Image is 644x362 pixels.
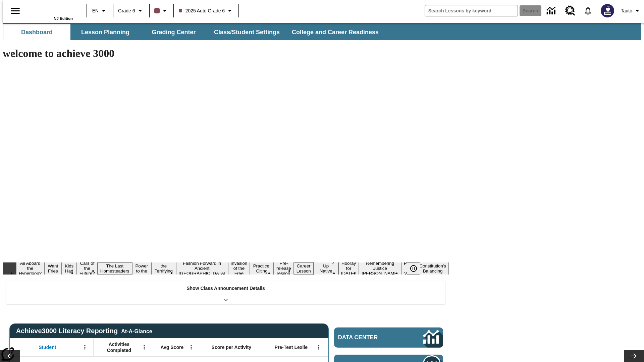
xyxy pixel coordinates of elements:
input: search field [425,5,518,16]
button: Slide 16 Point of View [401,260,417,277]
div: Show Class Announcement Details [6,281,445,304]
button: Lesson Planning [72,24,139,40]
button: Slide 12 Career Lesson [294,262,314,275]
div: Pause [407,262,427,275]
div: SubNavbar [3,24,385,40]
button: Slide 3 Dirty Jobs Kids Had To Do [62,252,77,285]
span: Activities Completed [97,341,141,353]
button: Slide 6 Solar Power to the People [132,257,152,280]
button: Slide 17 The Constitution's Balancing Act [417,257,449,280]
button: Grade: Grade 6, Select a grade [115,5,147,17]
a: Resource Center, Will open in new tab [561,2,579,20]
button: Class: 2025 Auto Grade 6, Select your class [176,5,237,17]
span: Data Center [338,334,401,341]
span: Avg Score [160,344,183,350]
span: EN [92,7,99,14]
a: Notifications [579,2,597,19]
button: Class/Student Settings [209,24,285,40]
span: Score per Activity [212,344,252,350]
button: Open Menu [80,342,90,352]
button: Open Menu [314,342,324,352]
button: College and Career Readiness [286,24,384,40]
h1: welcome to achieve 3000 [3,47,449,60]
button: Slide 4 Cars of the Future? [77,260,98,277]
button: Class color is dark brown. Change class color [152,5,171,17]
button: Open Menu [186,342,196,352]
span: NJ Edition [54,16,73,20]
div: At-A-Glance [121,327,152,335]
button: Slide 1 All Aboard the Hyperloop? [16,260,44,277]
a: Data Center [543,2,561,20]
button: Open Menu [139,342,149,352]
span: 2025 Auto Grade 6 [179,7,225,14]
span: Tauto [621,7,632,14]
button: Slide 7 Attack of the Terrifying Tomatoes [151,257,176,280]
button: Slide 15 Remembering Justice O'Connor [359,260,401,277]
button: Open side menu [5,1,25,21]
div: Home [29,2,73,20]
button: Slide 8 Fashion Forward in Ancient Rome [176,260,228,277]
span: Student [39,344,56,350]
button: Slide 13 Cooking Up Native Traditions [314,257,338,280]
button: Slide 5 The Last Homesteaders [98,262,132,275]
div: SubNavbar [3,23,641,40]
button: Grading Center [140,24,207,40]
button: Slide 9 The Invasion of the Free CD [228,255,250,282]
button: Slide 2 Do You Want Fries With That? [44,252,61,285]
img: Avatar [601,4,614,17]
button: Select a new avatar [597,2,618,19]
button: Slide 14 Hooray for Constitution Day! [338,260,359,277]
button: Profile/Settings [618,5,644,17]
a: Home [29,3,73,16]
button: Lesson carousel, Next [624,350,644,362]
span: Achieve3000 Literacy Reporting [16,327,152,335]
button: Pause [407,262,420,275]
button: Slide 11 Pre-release lesson [274,260,294,277]
button: Slide 10 Mixed Practice: Citing Evidence [250,257,274,280]
span: Pre-Test Lexile [275,344,308,350]
button: Language: EN, Select a language [89,5,111,17]
button: Dashboard [3,24,70,40]
p: Show Class Announcement Details [186,285,265,292]
span: Grade 6 [118,7,135,14]
a: Data Center [334,327,443,348]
